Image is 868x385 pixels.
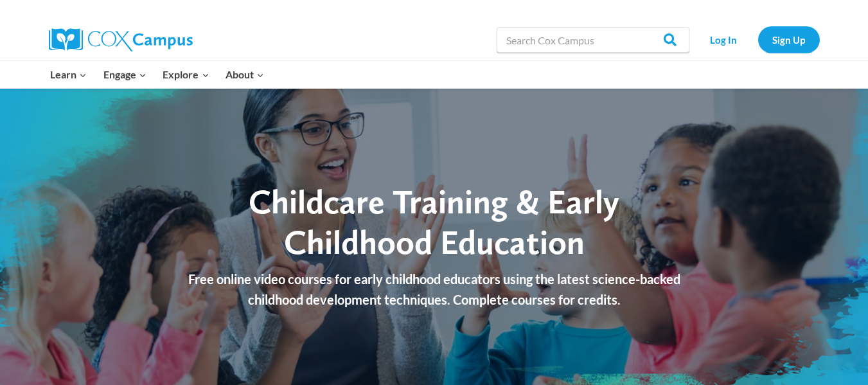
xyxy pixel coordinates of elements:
p: Free online video courses for early childhood educators using the latest science-backed childhood... [174,269,695,310]
img: Cox Campus [49,28,193,51]
nav: Primary Navigation [42,61,272,88]
span: Engage [103,66,146,83]
a: Sign Up [758,26,820,53]
span: About [226,66,264,83]
a: Log In [696,26,752,53]
input: Search Cox Campus [497,27,689,53]
span: Childcare Training & Early Childhood Education [249,181,619,262]
span: Learn [50,66,87,83]
span: Explore [163,66,209,83]
nav: Secondary Navigation [696,26,820,53]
